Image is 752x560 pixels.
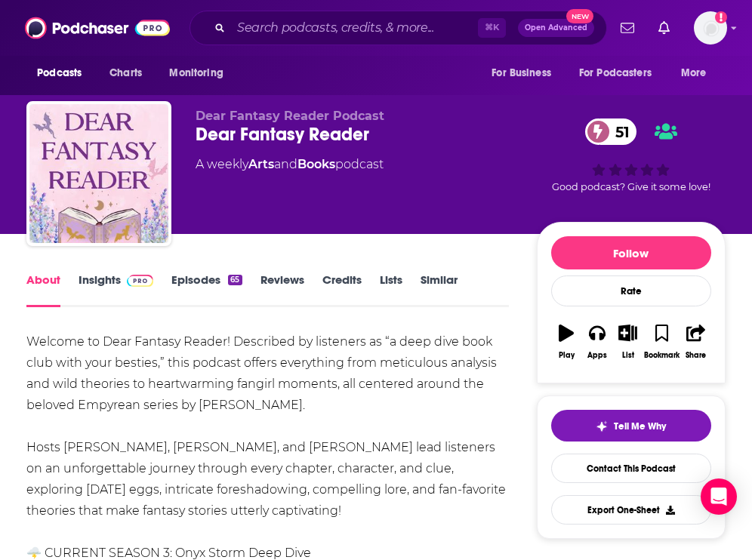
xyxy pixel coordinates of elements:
[26,272,60,307] a: About
[322,272,362,307] a: Credits
[694,11,727,45] button: Show profile menu
[686,351,706,360] div: Share
[537,109,726,202] div: 51Good podcast? Give it some love!
[478,18,506,38] span: ⌘ K
[582,315,613,369] button: Apps
[196,155,384,174] div: A weekly podcast
[612,315,643,369] button: List
[614,420,666,432] span: Tell Me Why
[551,236,711,269] button: Follow
[652,15,676,41] a: Show notifications dropdown
[701,478,737,515] div: Open Intercom Messenger
[260,272,304,307] a: Reviews
[380,272,402,307] a: Lists
[481,59,570,88] button: open menu
[196,109,384,123] span: Dear Fantasy Reader Podcast
[518,19,594,37] button: Open AdvancedNew
[566,9,593,23] span: New
[715,11,727,23] svg: Add a profile image
[551,315,582,369] button: Play
[159,59,242,88] button: open menu
[248,157,274,171] a: Arts
[127,275,153,287] img: Podchaser Pro
[79,272,153,307] a: InsightsPodchaser Pro
[274,157,297,171] span: and
[552,181,710,192] span: Good podcast? Give it some love!
[228,275,242,285] div: 65
[100,59,151,88] a: Charts
[190,11,607,45] div: Search podcasts, credits, & more...
[681,63,707,84] span: More
[600,118,637,145] span: 51
[587,351,607,360] div: Apps
[171,272,242,307] a: Episodes65
[615,15,640,41] a: Show notifications dropdown
[643,315,680,369] button: Bookmark
[29,104,168,243] img: Dear Fantasy Reader
[596,420,608,432] img: tell me why sparkle
[109,63,142,84] span: Charts
[492,63,551,84] span: For Business
[579,63,652,84] span: For Podcasters
[551,275,711,306] div: Rate
[297,157,335,171] a: Books
[525,24,587,32] span: Open Advanced
[559,351,575,360] div: Play
[169,63,223,84] span: Monitoring
[644,351,680,360] div: Bookmark
[231,16,478,40] input: Search podcasts, credits, & more...
[569,59,673,88] button: open menu
[670,59,726,88] button: open menu
[551,410,711,442] button: tell me why sparkleTell Me Why
[421,272,458,307] a: Similar
[585,118,637,145] a: 51
[551,495,711,525] button: Export One-Sheet
[694,11,727,45] img: User Profile
[25,14,170,42] img: Podchaser - Follow, Share and Rate Podcasts
[622,351,634,360] div: List
[680,315,711,369] button: Share
[694,11,727,45] span: Logged in as riley.davis
[551,454,711,483] a: Contact This Podcast
[37,63,82,84] span: Podcasts
[26,59,101,88] button: open menu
